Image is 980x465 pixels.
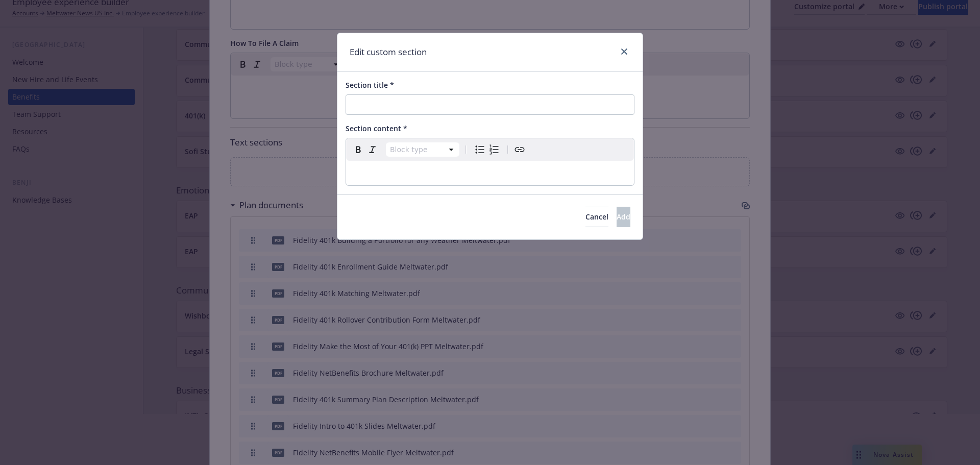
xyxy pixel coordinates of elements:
[346,124,407,133] span: Section content *
[346,161,634,185] div: editable markdown
[346,80,394,90] span: Section title *
[585,212,608,222] span: Cancel
[512,142,527,157] button: Create link
[386,142,459,157] button: Block type
[617,212,630,222] span: Add
[473,142,487,157] button: Bulleted list
[585,207,608,227] button: Cancel
[350,45,427,59] h1: Edit custom section
[617,207,630,227] button: Add
[487,142,501,157] button: Numbered list
[351,142,365,157] button: Bold
[365,142,380,157] button: Italic
[618,45,630,58] a: close
[473,142,501,157] div: toggle group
